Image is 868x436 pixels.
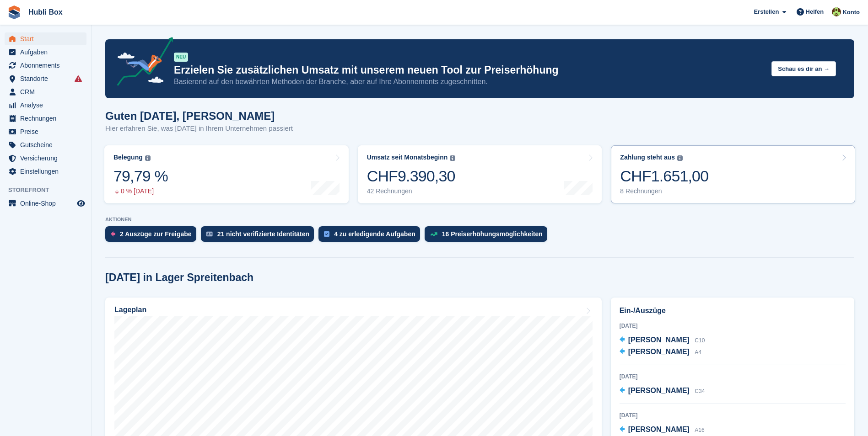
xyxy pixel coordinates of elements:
span: Start [20,32,75,45]
span: [PERSON_NAME] [628,336,690,344]
span: Online-Shop [20,197,75,210]
img: price-adjustments-announcement-icon-8257ccfd72463d97f412b2fc003d46551f7dbcb40ab6d574587a9cd5c0d94... [109,37,173,89]
a: menu [5,46,86,58]
h2: [DATE] in Lager Spreitenbach [105,271,253,284]
p: Basierend auf den bewährten Methoden der Branche, aber auf Ihre Abonnements zugeschnitten. [174,77,764,87]
a: [PERSON_NAME] A16 [620,424,705,436]
span: Aufgaben [20,46,75,58]
a: menu [5,138,86,151]
span: Standorte [20,72,75,85]
div: 4 zu erledigende Aufgaben [334,230,415,238]
span: A16 [695,427,704,433]
a: 2 Auszüge zur Freigabe [105,226,201,246]
h2: Ein-/Auszüge [620,305,846,316]
img: Luca Space4you [832,7,841,16]
a: [PERSON_NAME] C10 [620,335,705,346]
a: Hubli Box [25,5,66,20]
img: icon-info-grey-7440780725fd019a000dd9b08b2336e03edf1995a4989e88bcd33f0948082b44.svg [450,155,455,161]
div: CHF9.390,30 [367,167,456,186]
span: [PERSON_NAME] [628,425,690,433]
div: 21 nicht verifizierte Identitäten [217,230,310,238]
p: Erzielen Sie zusätzlichen Umsatz mit unserem neuen Tool zur Preiserhöhung [174,64,764,77]
a: Zahlung steht aus CHF1.651,00 8 Rechnungen [611,145,855,203]
a: Belegung 79,79 % 0 % [DATE] [104,145,349,203]
span: Storefront [8,186,91,195]
div: NEU [174,53,188,62]
span: Einstellungen [20,165,75,178]
span: CRM [20,85,75,98]
a: 21 nicht verifizierte Identitäten [201,226,319,246]
img: task-75834270c22a3079a89374b754ae025e5fb1db73e45f91037f5363f120a921f8.svg [324,231,329,237]
a: 4 zu erledigende Aufgaben [318,226,425,246]
span: C34 [695,388,705,394]
div: [DATE] [620,411,846,420]
div: 79,79 % [113,167,168,186]
a: [PERSON_NAME] C34 [620,385,705,397]
a: Umsatz seit Monatsbeginn CHF9.390,30 42 Rechnungen [358,145,602,203]
span: Erstellen [754,7,779,16]
span: [PERSON_NAME] [628,387,690,394]
a: menu [5,99,86,112]
div: Umsatz seit Monatsbeginn [367,154,448,161]
a: menu [5,125,86,138]
p: Hier erfahren Sie, was [DATE] in Ihrem Unternehmen passiert [105,123,293,134]
div: Zahlung steht aus [620,154,675,161]
div: 2 Auszüge zur Freigabe [120,230,192,238]
a: menu [5,32,86,45]
div: CHF1.651,00 [620,167,708,186]
i: Es sind Fehler bei der Synchronisierung von Smart-Einträgen aufgetreten [75,75,82,82]
div: Belegung [113,154,143,161]
span: Abonnements [20,59,75,72]
span: Gutscheine [20,138,75,151]
img: icon-info-grey-7440780725fd019a000dd9b08b2336e03edf1995a4989e88bcd33f0948082b44.svg [677,155,683,161]
span: A4 [695,349,701,356]
img: price_increase_opportunities-93ffe204e8149a01c8c9dc8f82e8f89637d9d84a8eef4429ea346261dce0b2c0.svg [430,232,437,236]
img: stora-icon-8386f47178a22dfd0bd8f6a31ec36ba5ce8667c1dd55bd0f319d3a0aa187defe.svg [7,5,21,19]
img: icon-info-grey-7440780725fd019a000dd9b08b2336e03edf1995a4989e88bcd33f0948082b44.svg [145,155,151,161]
a: menu [5,152,86,165]
a: menu [5,85,86,98]
h1: Guten [DATE], [PERSON_NAME] [105,110,293,122]
p: AKTIONEN [105,217,854,223]
div: 42 Rechnungen [367,187,456,195]
a: menu [5,165,86,178]
span: Preise [20,125,75,138]
a: 16 Preiserhöhungsmöglichkeiten [425,226,552,246]
span: [PERSON_NAME] [628,348,690,356]
a: Speisekarte [5,197,86,210]
span: Konto [842,8,860,17]
img: verify_identity-adf6edd0f0f0b5bbfe63781bf79b02c33cf7c696d77639b501bdc392416b5a36.svg [206,231,213,237]
div: 0 % [DATE] [113,187,168,195]
span: Helfen [806,7,824,16]
a: Vorschau-Shop [75,198,86,209]
a: menu [5,112,86,125]
div: 16 Preiserhöhungsmöglichkeiten [442,230,543,238]
span: Versicherung [20,152,75,165]
img: move_outs_to_deallocate_icon-f764333ba52eb49d3ac5e1228854f67142a1ed5810a6f6cc68b1a99e826820c5.svg [111,231,115,237]
a: [PERSON_NAME] A4 [620,346,701,358]
a: menu [5,72,86,85]
span: C10 [695,337,705,344]
div: [DATE] [620,372,846,381]
span: Analyse [20,99,75,112]
div: 8 Rechnungen [620,187,708,195]
span: Rechnungen [20,112,75,125]
div: [DATE] [620,322,846,330]
button: Schau es dir an → [771,61,836,76]
a: menu [5,59,86,72]
h2: Lageplan [114,306,146,314]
